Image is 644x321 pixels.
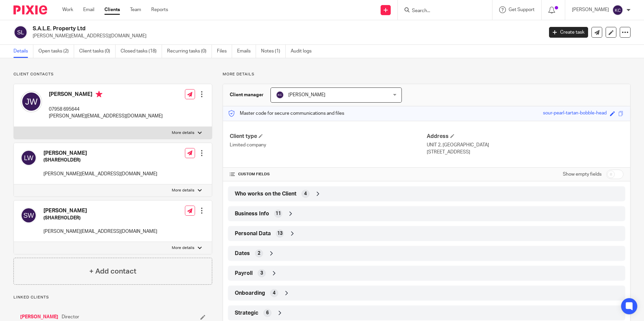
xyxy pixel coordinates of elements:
span: Director [62,314,79,320]
p: More details [172,130,194,136]
h4: [PERSON_NAME] [43,150,157,157]
span: 4 [304,190,307,197]
p: 07958 695644 [49,106,163,113]
a: Audit logs [291,45,317,58]
h2: S.A.L.E. Property Ltd [33,25,438,32]
span: 6 [266,310,269,316]
a: Emails [237,45,256,58]
p: [PERSON_NAME][EMAIL_ADDRESS][DOMAIN_NAME] [43,228,157,235]
p: [STREET_ADDRESS] [427,149,623,155]
h4: CUSTOM FIELDS [230,172,426,177]
span: Onboarding [235,290,265,297]
p: More details [172,245,194,251]
p: Client contacts [13,72,212,77]
a: Closed tasks (18) [121,45,162,58]
a: Files [217,45,232,58]
span: Personal Data [235,230,271,237]
span: Dates [235,250,250,257]
span: Strategic [235,310,258,317]
h4: Client type [230,133,426,140]
label: Show empty fields [563,171,602,178]
img: svg%3E [21,207,37,223]
a: Client tasks (0) [79,45,116,58]
p: UNIT 2, [GEOGRAPHIC_DATA] [427,142,623,148]
span: 13 [277,230,283,237]
span: 11 [276,210,281,217]
p: [PERSON_NAME][EMAIL_ADDRESS][DOMAIN_NAME] [43,171,157,177]
h4: Address [427,133,623,140]
h4: + Add contact [89,266,136,277]
span: 3 [260,270,263,277]
h5: (SHAREHOLDER) [43,157,157,164]
h4: [PERSON_NAME] [49,91,163,99]
p: Limited company [230,142,426,148]
span: Payroll [235,270,253,277]
a: [PERSON_NAME] [20,314,58,320]
img: svg%3E [21,91,42,112]
img: svg%3E [21,150,37,166]
img: svg%3E [13,25,28,39]
a: Recurring tasks (0) [167,45,212,58]
i: Primary [96,91,102,98]
span: 4 [273,290,276,296]
a: Details [13,45,33,58]
input: Search [411,8,472,14]
a: Reports [151,6,168,13]
p: More details [223,72,631,77]
a: Work [62,6,73,13]
h3: Client manager [230,92,264,98]
p: [PERSON_NAME][EMAIL_ADDRESS][DOMAIN_NAME] [49,113,163,119]
h4: [PERSON_NAME] [43,207,157,214]
p: Linked clients [13,295,212,300]
a: Clients [104,6,120,13]
span: Business Info [235,210,269,217]
a: Create task [549,27,588,38]
div: sour-pearl-tartan-bobble-head [543,110,607,117]
img: Pixie [13,5,47,14]
p: More details [172,188,194,193]
a: Email [83,6,94,13]
p: Master code for secure communications and files [228,110,344,117]
a: Team [130,6,141,13]
span: Who works on the Client [235,190,296,198]
img: svg%3E [276,91,284,99]
h5: (SHAREHOLDER) [43,215,157,221]
p: [PERSON_NAME][EMAIL_ADDRESS][DOMAIN_NAME] [33,33,539,39]
span: [PERSON_NAME] [288,93,325,97]
a: Open tasks (2) [38,45,74,58]
span: 2 [258,250,260,257]
span: Get Support [509,7,535,12]
a: Notes (1) [261,45,286,58]
img: svg%3E [612,5,623,15]
p: [PERSON_NAME] [572,6,609,13]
